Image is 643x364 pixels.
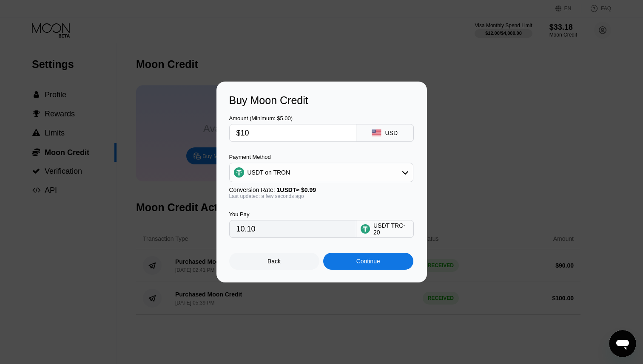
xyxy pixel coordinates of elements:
div: Back [229,253,319,270]
div: Last updated: a few seconds ago [229,193,413,199]
div: You Pay [229,211,356,217]
div: Continue [356,258,380,265]
div: Buy Moon Credit [229,94,414,107]
div: Back [267,258,281,265]
div: Conversion Rate: [229,186,413,193]
div: Continue [323,253,413,270]
div: USDT TRC-20 [373,222,409,236]
div: USDT on TRON [230,164,413,181]
span: 1 USDT ≈ $0.99 [277,186,316,193]
input: $0.00 [236,124,349,141]
div: Payment Method [229,154,413,160]
div: Amount (Minimum: $5.00) [229,115,356,121]
div: USDT on TRON [248,169,290,176]
iframe: Schaltfläche zum Öffnen des Messaging-Fensters [609,330,636,357]
div: USD [385,130,398,136]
